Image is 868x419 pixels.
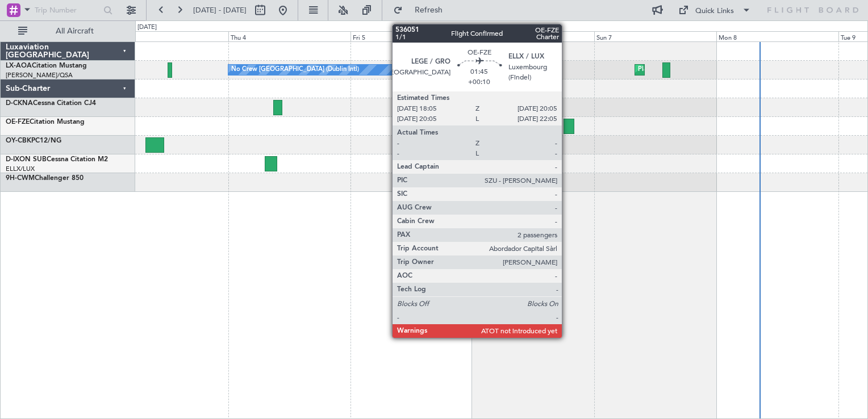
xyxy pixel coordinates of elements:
a: ELLX/LUX [6,165,35,173]
div: Planned Maint [GEOGRAPHIC_DATA] ([GEOGRAPHIC_DATA]) [638,61,817,78]
div: Thu 4 [228,31,350,41]
div: Mon 8 [716,31,838,41]
a: D-IXON SUBCessna Citation M2 [6,156,108,163]
span: D-IXON SUB [6,156,47,163]
span: OY-CBK [6,137,31,144]
div: Quick Links [695,6,734,17]
button: Quick Links [673,1,757,19]
span: Refresh [405,6,453,14]
span: LX-AOA [6,62,32,69]
input: Trip Number [35,2,100,19]
a: 9H-CWMChallenger 850 [6,175,84,182]
span: All Aircraft [30,27,120,35]
div: Sun 7 [594,31,716,41]
a: LX-AOACitation Mustang [6,62,87,69]
button: Refresh [388,1,456,19]
a: OY-CBKPC12/NG [6,137,61,144]
div: [DATE] [137,23,157,32]
a: OE-FZECitation Mustang [6,119,85,125]
span: D-CKNA [6,100,33,107]
span: [DATE] - [DATE] [193,5,247,15]
a: [PERSON_NAME]/QSA [6,71,73,79]
div: Wed 3 [106,31,228,41]
a: D-CKNACessna Citation CJ4 [6,100,96,107]
span: OE-FZE [6,119,30,125]
div: Sat 6 [472,31,594,41]
button: All Aircraft [12,22,123,40]
div: Fri 5 [350,31,473,41]
span: 9H-CWM [6,175,35,182]
div: No Crew [GEOGRAPHIC_DATA] (Dublin Intl) [231,61,359,78]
